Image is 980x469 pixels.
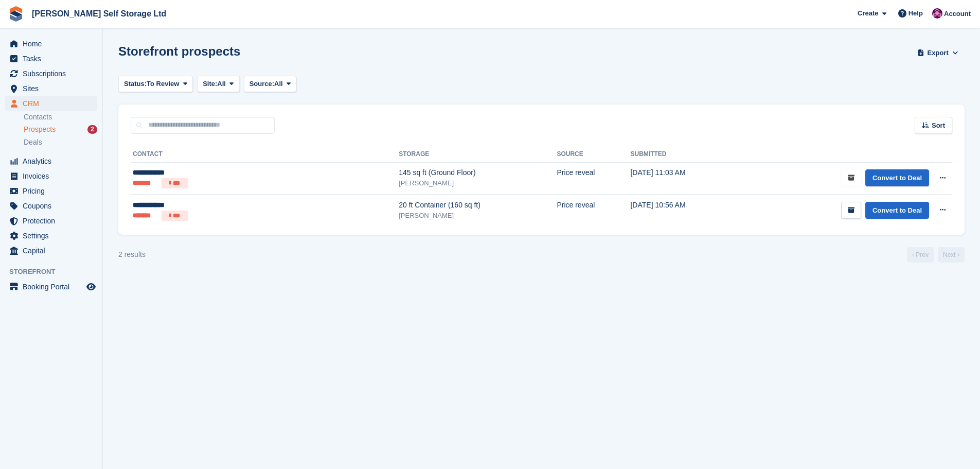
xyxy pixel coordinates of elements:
th: Source [557,146,630,163]
a: menu [5,229,97,243]
span: Tasks [23,51,84,66]
a: menu [5,51,97,66]
a: Convert to Deal [865,169,929,186]
a: menu [5,244,97,258]
a: Preview store [85,281,97,293]
a: Next [938,247,965,263]
button: Site: All [197,76,240,93]
th: Storage [399,146,557,163]
span: CRM [23,96,84,111]
span: Source: [250,79,274,89]
a: menu [5,66,97,81]
span: Subscriptions [23,66,84,81]
th: Submitted [630,146,737,163]
span: All [274,79,283,89]
span: Pricing [23,184,84,198]
a: Previous [907,247,934,263]
span: All [217,79,226,89]
span: Booking Portal [23,280,84,294]
button: Status: To Review [118,76,193,93]
span: Site: [203,79,217,89]
img: stora-icon-8386f47178a22dfd0bd8f6a31ec36ba5ce8667c1dd55bd0f319d3a0aa187defe.svg [8,6,24,22]
a: menu [5,37,97,51]
span: Storefront [9,267,102,277]
td: [DATE] 11:03 AM [630,162,737,195]
a: [PERSON_NAME] Self Storage Ltd [28,5,170,22]
span: Status: [124,79,147,89]
a: Deals [24,137,97,148]
span: Sites [23,81,84,96]
a: Convert to Deal [865,202,929,219]
h1: Storefront prospects [118,44,240,58]
span: Home [23,37,84,51]
a: Prospects 2 [24,124,97,135]
div: 20 ft Container (160 sq ft) [399,200,557,211]
span: Prospects [24,125,56,134]
span: Analytics [23,154,84,168]
td: Price reveal [557,195,630,227]
div: 2 results [118,249,146,260]
span: Capital [23,244,84,258]
td: [DATE] 10:56 AM [630,195,737,227]
a: menu [5,154,97,168]
a: menu [5,214,97,228]
span: To Review [147,79,179,89]
nav: Page [905,247,967,263]
button: Source: All [244,76,297,93]
a: menu [5,169,97,183]
span: Sort [932,120,945,131]
a: menu [5,184,97,198]
a: menu [5,96,97,111]
td: Price reveal [557,162,630,195]
span: Create [858,8,878,19]
span: Settings [23,229,84,243]
a: menu [5,199,97,213]
a: Contacts [24,112,97,122]
img: Lydia Wild [932,8,942,19]
a: menu [5,81,97,96]
a: menu [5,280,97,294]
span: Coupons [23,199,84,213]
button: Export [915,44,960,61]
span: Deals [24,137,42,147]
span: Export [928,48,949,58]
span: Protection [23,214,84,228]
th: Contact [131,146,399,163]
div: 145 sq ft (Ground Floor) [399,167,557,178]
div: 2 [87,125,97,134]
span: Invoices [23,169,84,183]
div: [PERSON_NAME] [399,211,557,221]
div: [PERSON_NAME] [399,178,557,188]
span: Account [944,9,971,19]
span: Help [908,8,923,19]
